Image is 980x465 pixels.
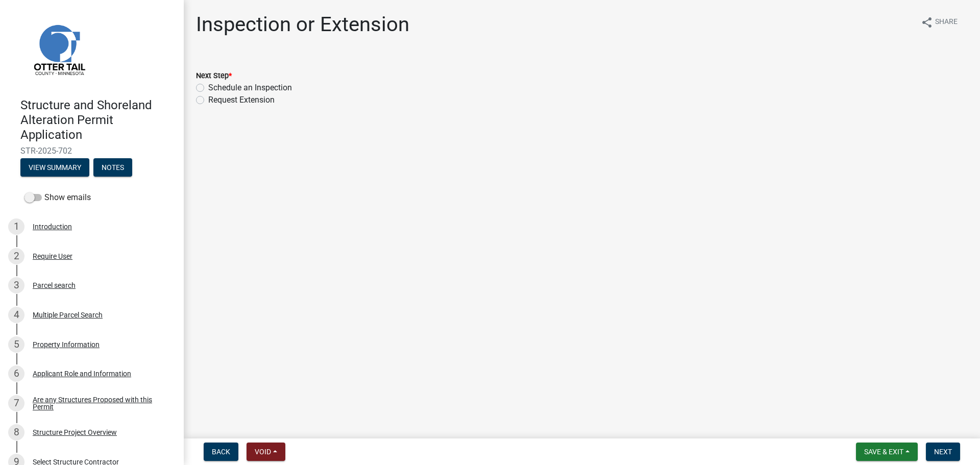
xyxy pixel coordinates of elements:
[8,307,24,323] div: 4
[33,311,103,319] div: Multiple Parcel Search
[20,98,176,142] h4: Structure and Shoreland Alteration Permit Application
[926,443,960,461] button: Next
[934,448,952,456] span: Next
[33,282,76,289] div: Parcel search
[8,248,24,264] div: 2
[921,16,933,29] i: share
[196,72,232,80] label: Next Step
[20,164,89,173] wm-modal-confirm: Summary
[24,191,91,204] label: Show emails
[212,448,230,456] span: Back
[8,218,24,235] div: 1
[935,16,958,29] span: Share
[196,12,409,37] h1: Inspection or Extension
[33,396,167,410] div: Are any Structures Proposed with this Permit
[20,146,163,156] span: STR-2025-702
[93,158,132,177] button: Notes
[208,94,275,106] label: Request Extension
[204,443,238,461] button: Back
[8,336,24,353] div: 5
[8,424,24,440] div: 8
[8,365,24,382] div: 6
[33,341,100,348] div: Property Information
[33,429,117,436] div: Structure Project Overview
[93,164,132,173] wm-modal-confirm: Notes
[20,11,97,87] img: Otter Tail County, Minnesota
[33,253,72,260] div: Require User
[255,448,271,456] span: Void
[8,277,24,293] div: 3
[33,223,72,230] div: Introduction
[8,395,24,411] div: 7
[33,370,131,377] div: Applicant Role and Information
[856,443,918,461] button: Save & Exit
[864,448,903,456] span: Save & Exit
[20,158,89,177] button: View Summary
[247,443,285,461] button: Void
[913,12,966,32] button: shareShare
[208,82,292,94] label: Schedule an Inspection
